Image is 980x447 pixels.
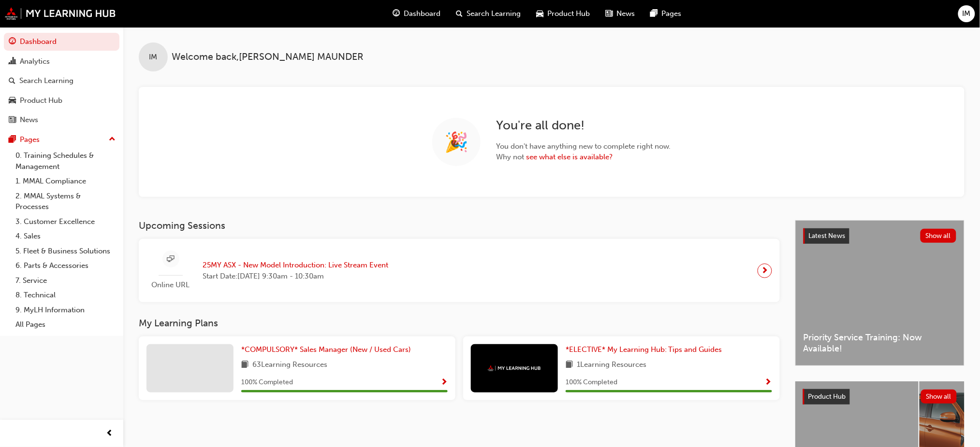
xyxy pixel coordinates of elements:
[958,5,975,22] button: IM
[241,345,411,354] span: *COMPULSORY* Sales Manager (New / Used Cars)
[456,8,463,20] span: search-icon
[444,137,468,148] span: 🎉
[19,75,73,86] div: Search Learning
[566,344,726,355] a: *ELECTIVE* My Learning Hub: Tips and Guides
[4,131,119,149] button: Pages
[4,31,119,131] button: DashboardAnalyticsSearch LearningProduct HubNews
[804,228,956,244] a: Latest NewsShow all
[496,141,671,152] span: You don't have anything new to complete right now.
[385,4,449,24] a: guage-iconDashboard
[172,52,364,63] span: Welcome back , [PERSON_NAME] MAUNDER
[496,118,671,133] h2: You're all done!
[146,247,772,294] a: Online URL25MY ASX - New Model Introduction: Live Stream EventStart Date:[DATE] 9:30am - 10:30am
[12,214,119,229] a: 3. Customer Excellence
[566,359,573,371] span: book-icon
[526,153,613,161] a: see what else is available?
[12,229,119,244] a: 4. Sales
[643,4,689,24] a: pages-iconPages
[12,303,119,318] a: 9. MyLH Information
[566,345,722,354] span: *ELECTIVE* My Learning Hub: Tips and Guides
[496,152,671,163] span: Why not
[252,359,327,371] span: 63 Learning Resources
[795,220,965,366] a: Latest NewsShow allPriority Service Training: Now Available!
[577,359,646,371] span: 1 Learning Resources
[393,8,400,20] span: guage-icon
[20,114,38,126] div: News
[20,95,62,106] div: Product Hub
[4,92,119,110] a: Product Hub
[488,365,541,372] img: mmal
[662,8,682,19] span: Pages
[12,189,119,214] a: 2. MMAL Systems & Processes
[9,57,16,66] span: chart-icon
[241,359,249,371] span: book-icon
[241,377,293,388] span: 100 % Completed
[12,148,119,174] a: 0. Training Schedules & Management
[598,4,643,24] a: news-iconNews
[149,52,158,63] span: IM
[9,116,16,125] span: news-icon
[809,232,846,240] span: Latest News
[20,134,40,145] div: Pages
[12,244,119,259] a: 5. Fleet & Business Solutions
[765,378,772,387] span: Show Progress
[467,8,521,19] span: Search Learning
[921,229,957,243] button: Show all
[4,111,119,129] a: News
[9,97,16,105] span: car-icon
[20,56,50,67] div: Analytics
[606,8,613,20] span: news-icon
[4,53,119,70] a: Analytics
[139,220,780,231] h3: Upcoming Sessions
[12,174,119,189] a: 1. MMAL Compliance
[203,260,388,271] span: 25MY ASX - New Model Introduction: Live Stream Event
[761,264,769,278] span: next-icon
[9,136,16,144] span: pages-icon
[12,317,119,332] a: All Pages
[449,4,529,24] a: search-iconSearch Learning
[440,378,448,387] span: Show Progress
[9,38,16,46] span: guage-icon
[566,377,617,388] span: 100 % Completed
[12,288,119,303] a: 8. Technical
[5,7,116,20] img: mmal
[804,332,956,354] span: Priority Service Training: Now Available!
[203,271,388,282] span: Start Date: [DATE] 9:30am - 10:30am
[529,4,598,24] a: car-iconProduct Hub
[548,8,590,19] span: Product Hub
[617,8,635,19] span: News
[921,390,957,404] button: Show all
[963,8,971,19] span: IM
[167,253,175,265] span: sessionType_ONLINE_URL-icon
[803,389,957,405] a: Product HubShow all
[106,428,114,440] span: prev-icon
[765,377,772,389] button: Show Progress
[12,273,119,288] a: 7. Service
[651,8,658,20] span: pages-icon
[404,8,441,19] span: Dashboard
[241,344,415,355] a: *COMPULSORY* Sales Manager (New / Used Cars)
[146,279,195,291] span: Online URL
[109,133,116,146] span: up-icon
[139,318,780,329] h3: My Learning Plans
[537,8,544,20] span: car-icon
[4,33,119,51] a: Dashboard
[440,377,448,389] button: Show Progress
[12,258,119,273] a: 6. Parts & Accessories
[4,72,119,90] a: Search Learning
[808,392,846,401] span: Product Hub
[9,77,15,85] span: search-icon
